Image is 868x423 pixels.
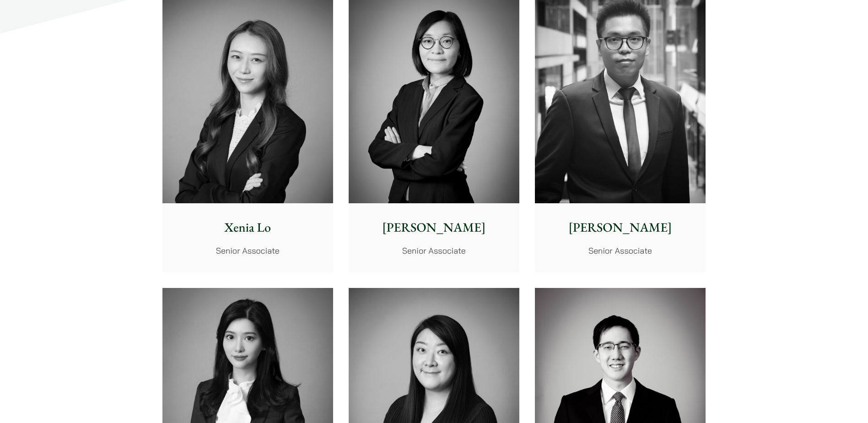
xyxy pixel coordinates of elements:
p: [PERSON_NAME] [356,218,512,237]
p: Senior Associate [170,244,326,257]
p: Senior Associate [542,244,698,257]
p: Senior Associate [356,244,512,257]
p: [PERSON_NAME] [542,218,698,237]
p: Xenia Lo [170,218,326,237]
